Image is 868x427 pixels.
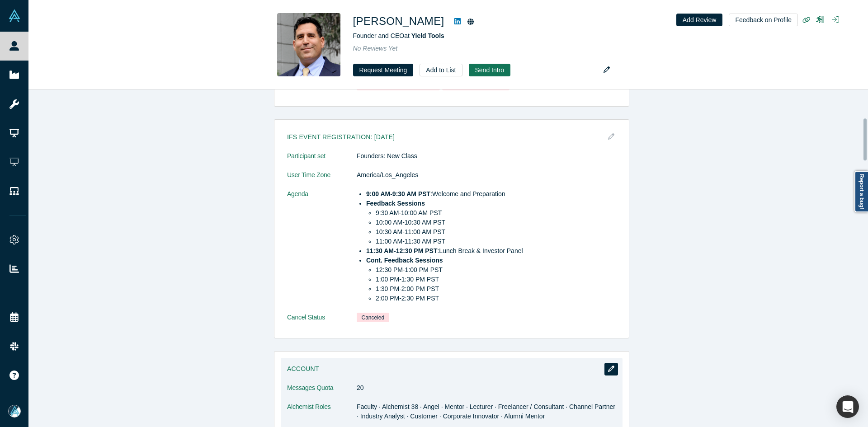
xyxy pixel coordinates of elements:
a: Report a bug! [854,171,868,212]
li: 10:00 AM - 10:30 AM PST [376,218,616,227]
dt: Messages Quota [287,383,357,402]
h3: IFS Event Registration: [DATE] [287,132,604,142]
li: 1:30 PM - 2:00 PM PST [376,284,616,294]
button: Add Review [676,14,723,26]
a: Yield Tools [411,32,444,39]
li: : Lunch Break & Investor Panel [366,246,616,256]
dd: America/Los_Angeles [357,170,616,180]
li: 9:30 AM - 10:00 AM PST [376,208,616,218]
dt: Registration Status [287,80,357,100]
dd: Founders: New Class [357,151,616,161]
img: Alchemist Vault Logo [8,9,21,22]
span: No Reviews Yet [353,45,398,52]
dt: Cancel Status [287,313,357,332]
span: Founder and CEO at [353,32,444,39]
dd: 20 [357,383,616,393]
dt: Participant set [287,151,357,170]
strong: Cont. Feedback Sessions [366,257,443,264]
dt: Agenda [287,189,357,313]
button: Feedback on Profile [729,14,798,26]
img: Mia Scott's Account [8,405,21,418]
li: 1:00 PM - 1:30 PM PST [376,275,616,284]
button: Request Meeting [353,64,414,76]
img: Will Schumaker's Profile Image [277,13,340,76]
dt: User Time Zone [287,170,357,189]
h1: [PERSON_NAME] [353,13,444,29]
button: Send Intro [469,64,511,76]
h3: Account [287,364,604,374]
strong: 11:30 AM - 12:30 PM PST [366,247,437,254]
span: Canceled [357,313,389,322]
li: 10:30 AM - 11:00 AM PST [376,227,616,237]
li: 2:00 PM - 2:30 PM PST [376,294,616,303]
button: Add to List [420,64,462,76]
li: 11:00 AM - 11:30 AM PST [376,237,616,246]
dd: Faculty · Alchemist 38 · Angel · Mentor · Lecturer · Freelancer / Consultant · Channel Partner · ... [357,402,616,421]
strong: Feedback Sessions [366,200,425,207]
li: 12:30 PM - 1:00 PM PST [376,265,616,275]
strong: 9:00 AM - 9:30 AM PST [366,190,430,197]
li: : Welcome and Preparation [366,189,616,199]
